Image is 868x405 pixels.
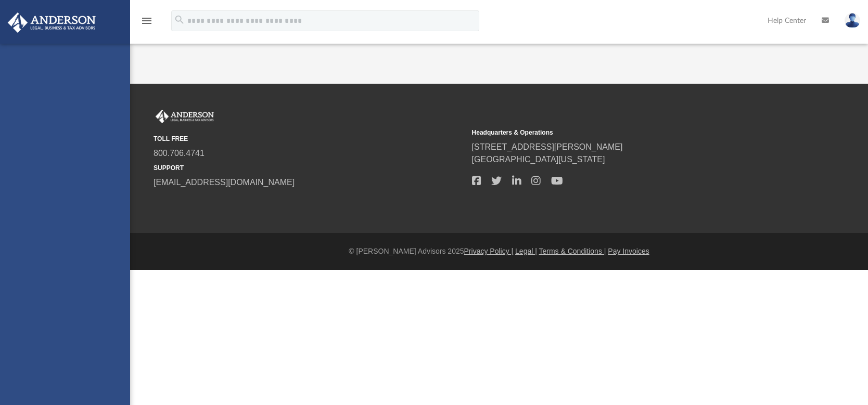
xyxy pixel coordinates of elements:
i: menu [141,15,153,27]
a: menu [141,20,153,27]
small: TOLL FREE [154,134,465,143]
small: SUPPORT [154,163,465,173]
div: © [PERSON_NAME] Advisors 2025 [130,246,868,257]
a: 800.706.4741 [154,149,205,158]
img: Anderson Advisors Platinum Portal [154,110,216,123]
a: Pay Invoices [608,247,649,255]
img: Anderson Advisors Platinum Portal [5,12,99,33]
img: User Pic [845,13,860,28]
small: Headquarters & Operations [472,128,783,137]
a: Terms & Conditions | [539,247,606,255]
a: [GEOGRAPHIC_DATA][US_STATE] [472,155,605,164]
a: [STREET_ADDRESS][PERSON_NAME] [472,142,623,151]
a: Privacy Policy | [464,247,514,255]
i: search [174,14,185,25]
a: [EMAIL_ADDRESS][DOMAIN_NAME] [154,178,295,187]
a: Legal | [515,247,537,255]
